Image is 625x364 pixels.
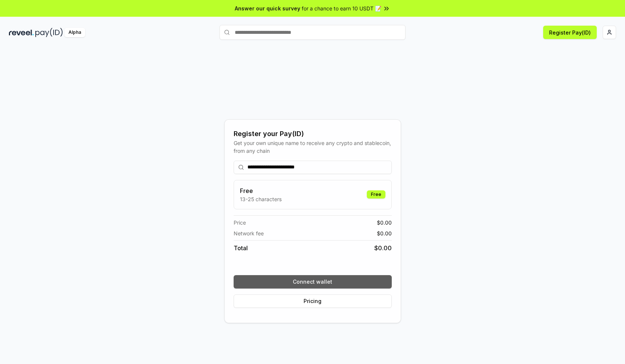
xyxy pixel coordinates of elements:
img: reveel_dark [9,28,34,37]
div: Register your Pay(ID) [234,129,392,139]
span: for a chance to earn 10 USDT 📝 [302,4,381,12]
div: Alpha [64,28,85,37]
span: Price [234,219,246,226]
span: Total [234,244,248,252]
span: Network fee [234,229,264,237]
p: 13-25 characters [240,195,282,203]
span: $ 0.00 [377,229,392,237]
div: Free [367,190,385,199]
span: Answer our quick survey [235,4,300,12]
span: $ 0.00 [374,244,392,252]
h3: Free [240,186,282,195]
div: Get your own unique name to receive any crypto and stablecoin, from any chain [234,139,392,155]
button: Connect wallet [234,275,392,289]
img: pay_id [35,28,63,37]
span: $ 0.00 [377,219,392,226]
button: Pricing [234,294,392,308]
button: Register Pay(ID) [543,26,597,39]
